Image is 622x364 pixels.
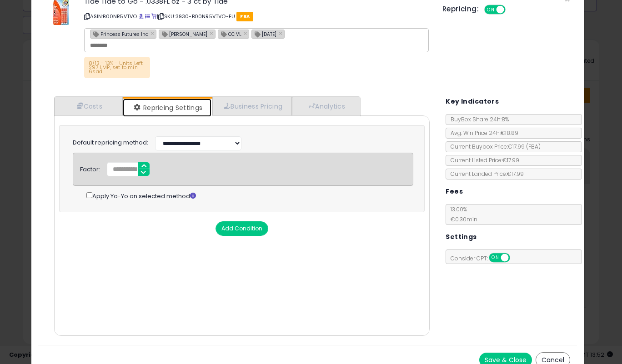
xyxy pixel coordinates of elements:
div: Apply Yo-Yo on selected method [86,190,413,201]
span: ON [490,254,502,262]
a: BuyBox page [139,13,144,20]
span: [DATE] [252,30,276,38]
h5: Repricing: [442,5,479,13]
span: €0.30 min [446,215,477,223]
a: All offer listings [145,13,150,20]
span: Current Listed Price: €17.99 [446,156,519,164]
h5: Key Indicators [446,96,499,107]
p: 8/13 - 13% - Units Left 297 LMP, set to min 6sad [84,57,150,78]
a: × [210,29,215,37]
h5: Fees [446,186,463,197]
span: Princess Futures Inc [90,30,148,38]
span: Current Buybox Price: [446,143,541,150]
span: Current Landed Price: €17.99 [446,170,524,178]
span: Avg. Win Price 24h: €18.89 [446,129,518,137]
a: × [244,29,249,37]
span: Consider CPT: [446,254,522,262]
a: Business Pricing [212,97,292,115]
a: × [279,29,284,37]
a: Analytics [292,97,359,115]
span: ON [485,6,497,14]
h5: Settings [446,231,477,243]
a: Your listing only [151,13,156,20]
span: [PERSON_NAME] [159,30,207,38]
span: BuyBox Share 24h: 8% [446,115,509,123]
span: FBA [236,12,253,21]
span: OFF [509,254,523,262]
label: Default repricing method: [73,139,148,147]
span: ( FBA ) [526,143,541,150]
p: ASIN: B00NR5VTVO | SKU: 3930-B00NR5VTVO-EU [84,9,429,24]
span: OFF [504,6,518,14]
span: CC VL [218,30,241,38]
div: Factor: [80,162,100,174]
a: × [150,29,156,37]
a: Costs [55,97,123,115]
a: Repricing Settings [123,99,212,117]
span: €17.99 [508,143,541,150]
button: Add Condition [216,221,268,236]
span: 13.00 % [446,205,477,223]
